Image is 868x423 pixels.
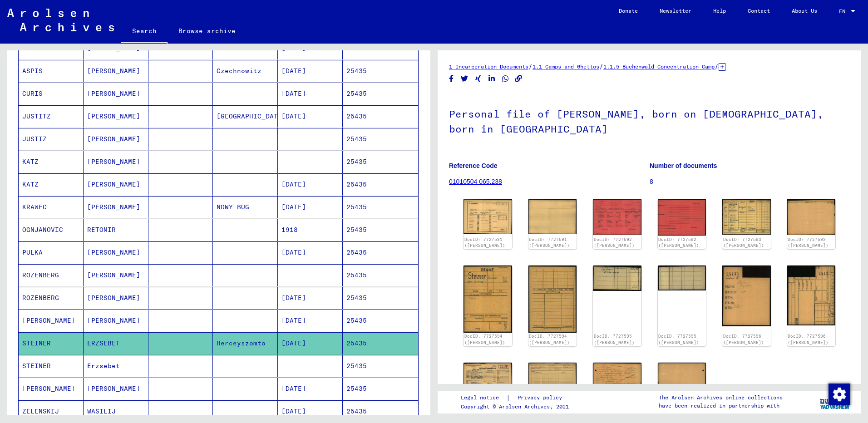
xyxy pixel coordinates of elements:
[343,173,418,196] mat-cell: 25435
[343,219,418,241] mat-cell: 25435
[19,128,84,150] mat-cell: JUSTIZ
[593,363,641,397] img: 001.jpg
[658,199,706,236] img: 002.jpg
[84,241,148,264] mat-cell: [PERSON_NAME]
[343,60,418,82] mat-cell: 25435
[19,105,84,128] mat-cell: JUSTITZ
[464,363,512,398] img: 001.jpg
[343,264,418,286] mat-cell: 25435
[19,83,84,105] mat-cell: CURIS
[528,62,533,70] span: /
[84,173,148,196] mat-cell: [PERSON_NAME]
[829,384,850,405] img: Zustimmung ändern
[460,73,469,84] button: Share on Twitter
[168,20,247,42] a: Browse archive
[593,266,641,291] img: 001.jpg
[722,199,771,235] img: 001.jpg
[84,378,148,400] mat-cell: [PERSON_NAME]
[84,355,148,377] mat-cell: Erzsebet
[84,83,148,105] mat-cell: [PERSON_NAME]
[19,151,84,173] mat-cell: KATZ
[658,334,699,345] a: DocID: 7727595 ([PERSON_NAME])
[278,60,343,82] mat-cell: [DATE]
[343,196,418,218] mat-cell: 25435
[528,266,577,332] img: 002.jpg
[715,62,719,70] span: /
[787,199,836,235] img: 002.jpg
[19,287,84,309] mat-cell: ROZENBERG
[84,105,148,128] mat-cell: [PERSON_NAME]
[343,83,418,105] mat-cell: 25435
[659,402,783,410] p: have been realized in partnership with
[599,62,603,70] span: /
[464,334,505,345] a: DocID: 7727594 ([PERSON_NAME])
[343,105,418,128] mat-cell: 25435
[19,310,84,332] mat-cell: [PERSON_NAME]
[84,219,148,241] mat-cell: RETOMIR
[723,237,764,248] a: DocID: 7727593 ([PERSON_NAME])
[343,151,418,173] mat-cell: 25435
[447,73,456,84] button: Share on Facebook
[19,355,84,377] mat-cell: STEINER
[278,310,343,332] mat-cell: [DATE]
[343,332,418,354] mat-cell: 25435
[510,393,573,403] a: Privacy policy
[278,83,343,105] mat-cell: [DATE]
[473,73,483,84] button: Share on Xing
[278,400,343,423] mat-cell: [DATE]
[213,105,278,128] mat-cell: [GEOGRAPHIC_DATA]
[839,8,845,15] mat-select-trigger: EN
[84,128,148,150] mat-cell: [PERSON_NAME]
[658,363,706,396] img: 002.jpg
[529,237,570,248] a: DocID: 7727591 ([PERSON_NAME])
[464,237,505,248] a: DocID: 7727591 ([PERSON_NAME])
[464,266,512,332] img: 001.jpg
[343,355,418,377] mat-cell: 25435
[449,63,528,70] a: 1 Incarceration Documents
[658,266,706,290] img: 002.jpg
[278,287,343,309] mat-cell: [DATE]
[19,400,84,423] mat-cell: ZELENSKIJ
[213,196,278,218] mat-cell: NOWY BUG
[650,177,850,187] p: 8
[650,162,717,169] b: Number of documents
[449,178,502,185] a: 01010504 065.238
[449,162,498,169] b: Reference Code
[121,20,168,44] a: Search
[278,219,343,241] mat-cell: 1918
[461,393,573,403] div: |
[487,73,497,84] button: Share on LinkedIn
[84,332,148,354] mat-cell: ERZSEBET
[278,241,343,264] mat-cell: [DATE]
[594,237,635,248] a: DocID: 7727592 ([PERSON_NAME])
[529,334,570,345] a: DocID: 7727594 ([PERSON_NAME])
[594,334,635,345] a: DocID: 7727595 ([PERSON_NAME])
[213,332,278,354] mat-cell: Herceyszomtö
[528,363,577,398] img: 002.jpg
[278,378,343,400] mat-cell: [DATE]
[343,241,418,264] mat-cell: 25435
[603,63,715,70] a: 1.1.5 Buchenwald Concentration Camp
[722,266,771,326] img: 001.jpg
[84,60,148,82] mat-cell: [PERSON_NAME]
[19,241,84,264] mat-cell: PULKA
[723,334,764,345] a: DocID: 7727596 ([PERSON_NAME])
[84,400,148,423] mat-cell: WASILIJ
[593,199,641,235] img: 001.jpg
[84,264,148,286] mat-cell: [PERSON_NAME]
[659,393,783,402] p: The Arolsen Archives online collections
[449,93,850,148] h1: Personal file of [PERSON_NAME], born on [DEMOGRAPHIC_DATA], born in [GEOGRAPHIC_DATA]
[213,60,278,82] mat-cell: Czechnowitz
[278,173,343,196] mat-cell: [DATE]
[278,105,343,128] mat-cell: [DATE]
[278,332,343,354] mat-cell: [DATE]
[343,310,418,332] mat-cell: 25435
[461,403,573,411] p: Copyright © Arolsen Archives, 2021
[84,287,148,309] mat-cell: [PERSON_NAME]
[533,63,599,70] a: 1.1 Camps and Ghettos
[278,196,343,218] mat-cell: [DATE]
[501,73,510,84] button: Share on WhatsApp
[788,237,829,248] a: DocID: 7727593 ([PERSON_NAME])
[84,151,148,173] mat-cell: [PERSON_NAME]
[528,199,577,234] img: 002.jpg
